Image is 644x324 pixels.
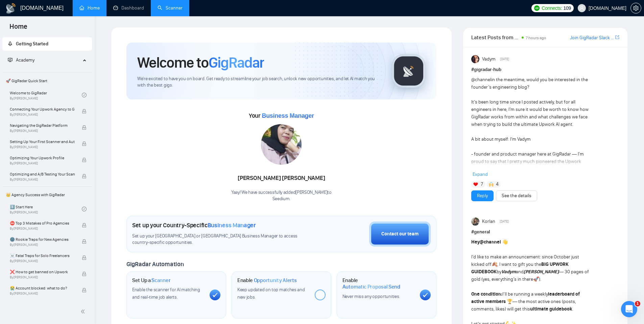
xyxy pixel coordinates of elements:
span: Set up your [GEOGRAPHIC_DATA] or [GEOGRAPHIC_DATA] Business Manager to access country-specific op... [132,233,311,246]
span: Home [4,22,33,36]
button: See the details [496,190,537,201]
img: Vadym [471,55,479,63]
span: Optimizing and A/B Testing Your Scanner for Better Results [10,171,75,178]
h1: Welcome to [137,53,264,72]
a: 1️⃣ Start HereBy[PERSON_NAME] [10,202,82,216]
a: Welcome to GigRadarBy[PERSON_NAME] [10,88,82,102]
span: lock [82,174,87,179]
h1: Enable [237,277,297,284]
span: lock [82,223,87,228]
a: Join GigRadar Slack Community [570,34,614,42]
span: check-circle [82,93,87,97]
a: See the details [502,192,531,200]
span: By [PERSON_NAME] [10,227,75,231]
span: Setting Up Your First Scanner and Auto-Bidder [10,138,75,145]
span: 🌚 Rookie Traps for New Agencies [10,236,75,243]
h1: Enable [342,277,414,290]
strong: ultimate guidebook [530,306,572,312]
span: Connects: [542,4,562,12]
span: 🚀 [533,276,539,282]
span: 🍂 [492,261,497,267]
span: Business Manager [208,222,256,229]
img: gigradar-logo.png [392,54,426,88]
span: fund-projection-screen [8,57,13,62]
span: By [PERSON_NAME] [10,275,75,279]
span: lock [82,125,87,130]
img: logo [5,3,16,14]
span: ⛔ Top 3 Mistakes of Pro Agencies [10,220,75,227]
img: ❤️ [473,182,478,187]
h1: # general [471,228,619,236]
span: lock [82,239,87,244]
span: ❌ How to get banned on Upwork [10,269,75,275]
a: homeHome [79,5,100,11]
img: 🙌 [489,182,494,187]
span: Enable the scanner for AI matching and real-time job alerts. [132,287,200,300]
span: 🏆 [507,299,512,304]
strong: [PERSON_NAME] [524,269,559,275]
span: By [PERSON_NAME] [10,113,75,117]
span: Connecting Your Upwork Agency to GigRadar [10,106,75,113]
span: Your [249,112,314,119]
span: lock [82,109,87,114]
span: 👑 Agency Success with GigRadar [3,188,91,202]
span: Automatic Proposal Send [342,283,400,290]
img: 1699261636320-IMG-20231031-WA0001.jpg [261,124,302,165]
span: @channel [480,239,501,245]
span: 109 [564,4,571,12]
span: Scanner [151,277,170,284]
a: searchScanner [158,5,183,11]
span: By [PERSON_NAME] [10,129,75,133]
span: Business Manager [262,112,314,119]
span: [DATE] [500,56,509,62]
span: lock [82,288,87,293]
div: Contact our team [381,230,419,238]
span: Latest Posts from the GigRadar Community [471,33,520,42]
div: Yaay! We have successfully added [PERSON_NAME] to [231,189,332,202]
span: rocket [8,41,13,46]
button: Contact our team [369,222,431,247]
span: Opportunity Alerts [254,277,297,284]
span: 😭 Account blocked: what to do? [10,285,75,292]
div: [PERSON_NAME] [PERSON_NAME] [231,172,332,184]
span: Keep updated on top matches and new jobs. [237,287,305,300]
span: 4 [496,181,499,188]
p: Seedium . [231,196,332,202]
span: 7 [481,181,483,188]
a: export [615,34,619,41]
li: Getting Started [2,37,92,51]
span: double-left [80,308,87,315]
span: By [PERSON_NAME] [10,178,75,182]
span: 🚀 GigRadar Quick Start [3,74,91,88]
strong: Hey [471,239,501,245]
span: By [PERSON_NAME] [10,243,75,247]
span: setting [631,5,641,11]
strong: Vadym [501,269,516,275]
span: By [PERSON_NAME] [10,292,75,296]
span: lock [82,255,87,260]
span: GigRadar Automation [126,260,184,268]
span: ☠️ Fatal Traps for Solo Freelancers [10,252,75,259]
span: 👋 [502,239,508,245]
span: lock [82,141,87,146]
button: setting [630,3,641,14]
span: Getting Started [16,41,48,47]
a: setting [630,5,641,11]
span: lock [82,158,87,162]
span: lock [82,272,87,276]
span: Navigating the GigRadar Platform [10,122,75,129]
span: export [615,34,619,40]
span: We're excited to have you on board. Get ready to streamline your job search, unlock new opportuni... [137,76,381,89]
a: dashboardDashboard [113,5,144,11]
span: Academy [16,57,34,63]
strong: One condition: [471,291,502,297]
span: user [579,6,584,10]
img: Korlan [471,217,479,226]
span: Vadym [482,55,496,63]
h1: Set up your Country-Specific [132,222,256,229]
span: By [PERSON_NAME] [10,259,75,263]
button: Reply [471,190,494,201]
img: upwork-logo.png [534,5,540,11]
a: Reply [477,192,488,200]
span: Korlan [482,218,495,225]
